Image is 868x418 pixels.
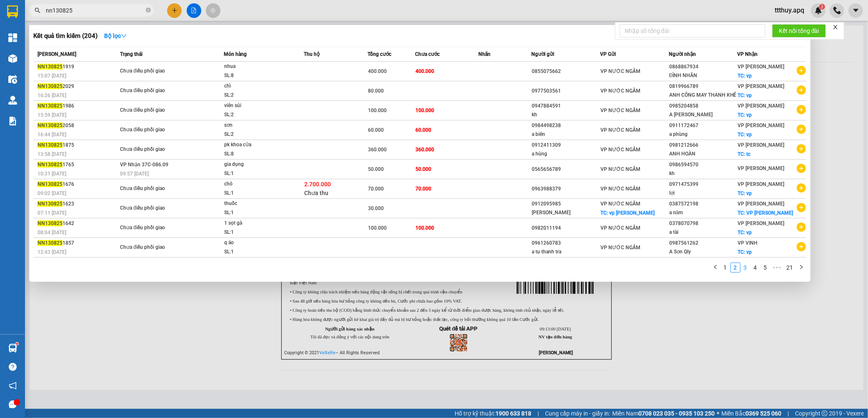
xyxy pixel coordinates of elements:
[797,105,806,114] span: plus-circle
[797,164,806,173] span: plus-circle
[669,121,737,130] div: 0911172467
[738,103,785,109] span: VP [PERSON_NAME]
[770,263,784,273] li: Next 5 Pages
[38,123,63,128] span: NN130825
[669,51,696,57] span: Người nhận
[368,147,387,153] span: 360.000
[772,24,826,38] button: Kết nối tổng đài
[478,51,490,57] span: Nhãn
[38,181,63,187] span: NN130825
[38,190,66,196] span: 09:02 [DATE]
[120,51,143,57] span: Trạng thái
[368,68,387,74] span: 400.000
[38,112,66,118] span: 15:59 [DATE]
[415,68,434,74] span: 400.000
[35,8,40,13] span: search
[532,208,600,217] div: [PERSON_NAME]
[669,110,737,119] div: A [PERSON_NAME]
[600,166,640,172] span: VP NƯỚC NGẦM
[368,127,384,133] span: 60.000
[120,184,183,193] div: Chưa điều phối giao
[713,265,718,270] span: left
[368,186,384,192] span: 70.000
[738,165,785,171] span: VP [PERSON_NAME]
[669,141,737,150] div: 0981212666
[368,225,387,231] span: 100.000
[669,63,737,71] div: 0868867934
[38,63,118,71] div: 1919
[38,151,66,157] span: 13:58 [DATE]
[532,165,600,174] div: 0565656789
[669,189,737,198] div: lợi
[750,263,760,273] li: 4
[415,51,440,57] span: Chưa cước
[38,93,66,98] span: 16:26 [DATE]
[738,93,752,98] span: TC: vp
[669,200,737,208] div: 0387572198
[38,200,118,208] div: 1623
[738,220,785,226] span: VP [PERSON_NAME]
[224,71,287,80] div: SL: 8
[797,125,806,134] span: plus-circle
[368,166,384,172] span: 50.000
[304,51,320,57] span: Thu hộ
[669,71,737,80] div: ĐÌNH NHÂN
[532,224,600,233] div: 0982011194
[796,263,806,273] li: Next Page
[779,26,819,35] span: Kết nối tổng đài
[669,150,737,158] div: ANH HOÀN
[38,141,118,150] div: 1875
[770,263,784,273] span: •••
[797,66,806,75] span: plus-circle
[669,219,737,228] div: 0378070798
[669,169,737,178] div: kh
[710,263,720,273] button: left
[532,239,600,248] div: 0961260783
[738,240,758,246] span: VP VINH
[38,160,118,169] div: 1765
[600,68,640,74] span: VP NƯỚC NGẦM
[224,199,287,208] div: thuốc
[738,112,752,118] span: TC: vp
[224,189,287,198] div: SL: 1
[415,147,434,153] span: 360.000
[751,263,760,272] a: 4
[784,263,796,272] a: 21
[38,102,118,110] div: 1986
[8,33,17,42] img: dashboard-icon
[600,108,640,113] span: VP NƯỚC NGẦM
[738,51,758,57] span: VP Nhận
[730,263,740,273] li: 2
[120,171,149,177] span: 09:57 [DATE]
[224,150,287,159] div: SL: 8
[415,186,431,192] span: 70.000
[368,205,384,211] span: 30.000
[600,51,616,57] span: VP Gửi
[620,24,765,38] input: Nhập số tổng đài
[760,263,770,273] li: 5
[38,240,63,246] span: NN130825
[38,83,63,89] span: NN130825
[738,83,785,89] span: VP [PERSON_NAME]
[532,141,600,150] div: 0912411309
[38,73,66,79] span: 15:07 [DATE]
[761,263,770,272] a: 5
[38,162,63,168] span: NN130825
[8,75,17,84] img: warehouse-icon
[532,87,600,95] div: 0977503561
[224,219,287,228] div: 1 sọt gà
[600,210,655,216] span: TC: vp [PERSON_NAME]
[38,132,66,138] span: 16:44 [DATE]
[738,190,752,196] span: TC: vp
[669,82,737,91] div: 0819966789
[531,51,554,57] span: Người gửi
[38,64,63,70] span: NN130825
[797,223,806,232] span: plus-circle
[738,210,793,216] span: TC: VP [PERSON_NAME]
[8,117,17,125] img: solution-icon
[120,243,183,252] div: Chưa điều phối giao
[532,121,600,130] div: 0984498238
[731,263,740,272] a: 2
[38,220,63,226] span: NN130825
[669,208,737,217] div: a năm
